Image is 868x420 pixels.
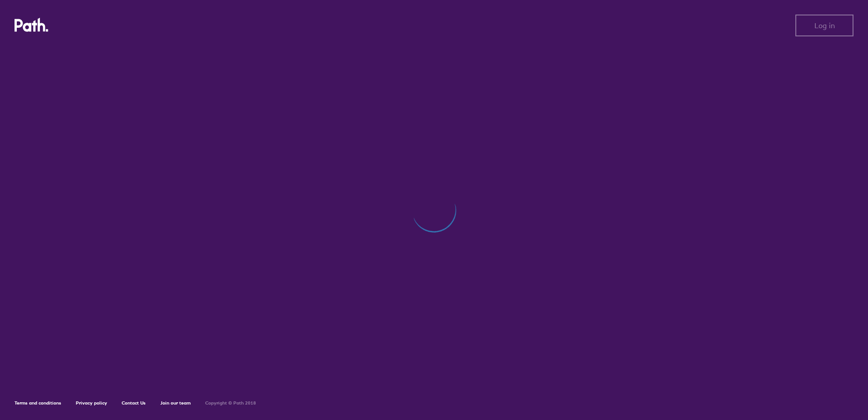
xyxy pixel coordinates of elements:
[122,400,146,406] a: Contact Us
[76,400,107,406] a: Privacy policy
[795,15,853,36] button: Log in
[205,400,256,406] h6: Copyright © Path 2018
[160,400,191,406] a: Join our team
[15,400,61,406] a: Terms and conditions
[814,21,835,30] span: Log in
